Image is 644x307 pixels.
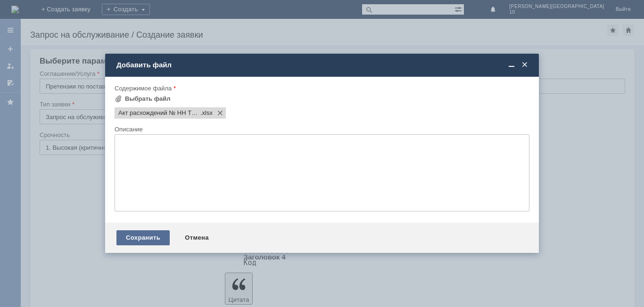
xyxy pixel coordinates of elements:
span: Акт расхождений № НН Т2-1065 от 06.09.2025 г.xlsx [118,109,200,117]
span: Акт расхождений № НН Т2-1065 от 06.09.2025 г.xlsx [200,109,213,117]
span: Свернуть (Ctrl + M) [507,61,516,69]
div: Содержимое файла [115,85,528,91]
div: Добрый день. Поправьте пожалуйста нам товары так как есть по накладной. Товар принимала новенькая... [4,4,138,49]
div: Добавить файл [116,61,529,69]
div: Выбрать файл [125,95,171,103]
span: Закрыть [520,61,529,69]
div: Описание [115,126,528,132]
